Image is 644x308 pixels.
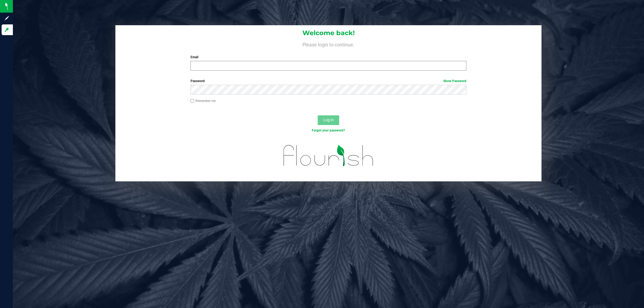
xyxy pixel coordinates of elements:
a: Show Password [443,79,466,83]
inline-svg: Log in [4,27,9,32]
img: flourish_logo.svg [275,138,382,173]
h4: Please login to continue. [115,41,541,47]
span: Log In [323,118,334,122]
label: Email [191,55,467,60]
button: Log In [318,115,339,125]
a: Forgot your password? [312,129,345,132]
input: Remember me [191,99,194,103]
h1: Welcome back! [115,30,541,36]
span: Password [191,79,205,83]
inline-svg: Sign up [4,16,9,21]
label: Remember me [191,98,216,103]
